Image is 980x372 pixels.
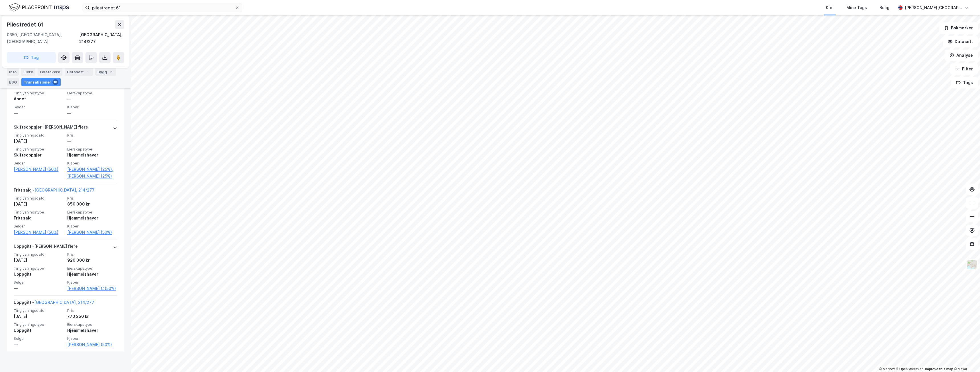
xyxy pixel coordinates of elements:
div: ESG [7,78,19,86]
div: — [14,341,64,348]
div: — [67,95,117,102]
div: Pilestredet 61 [7,20,45,29]
div: 770 250 kr [67,313,117,320]
span: Pris [67,196,117,201]
div: Leietakere [38,68,62,76]
a: [PERSON_NAME] (50%) [67,229,117,236]
a: [PERSON_NAME] (50%) [14,229,64,236]
div: [DATE] [14,201,64,208]
div: 850 000 kr [67,201,117,208]
a: [GEOGRAPHIC_DATA], 214/277 [34,188,95,192]
a: [PERSON_NAME] C (50%) [67,285,117,292]
span: Pris [67,308,117,313]
span: Tinglysningstype [14,266,64,271]
div: Mine Tags [846,4,867,11]
img: logo.f888ab2527a4732fd821a326f86c7f29.svg [9,3,69,13]
span: Selger [14,161,64,166]
a: OpenStreetMap [896,367,924,371]
div: Kontrollprogram for chat [952,345,980,372]
div: 10 [52,79,58,85]
div: Bolig [879,4,889,11]
span: Tinglysningsdato [14,308,64,313]
div: Datasett [65,68,93,76]
span: Eierskapstype [67,91,117,95]
span: Pris [67,133,117,138]
span: Tinglysningsdato [14,196,64,201]
div: Hjemmelshaver [67,152,117,158]
div: [DATE] [14,138,64,145]
div: Skifteoppgjør - [PERSON_NAME] flere [14,124,88,133]
a: [PERSON_NAME] (25%) [67,173,117,180]
div: Skifteoppgjør [14,152,64,158]
span: Tinglysningstype [14,91,64,95]
a: [PERSON_NAME] (25%), [67,166,117,173]
button: Bokmerker [939,22,978,34]
span: Tinglysningsdato [14,133,64,138]
button: Datasett [943,36,978,47]
button: Analyse [945,50,978,61]
span: Kjøper [67,105,117,109]
div: Uoppgitt [14,327,64,334]
button: Tags [951,77,978,88]
span: Selger [14,105,64,109]
div: [DATE] [14,313,64,320]
div: Transaksjoner [21,78,61,86]
div: 2 [108,69,114,75]
div: Bygg [95,68,116,76]
div: Uoppgitt - [PERSON_NAME] flere [14,243,78,252]
span: Selger [14,224,64,229]
a: Mapbox [879,367,895,371]
div: [GEOGRAPHIC_DATA], 214/277 [79,31,124,45]
span: Eierskapstype [67,322,117,327]
div: Fritt salg - [14,187,95,196]
a: [GEOGRAPHIC_DATA], 214/277 [34,300,94,305]
div: Kart [826,4,834,11]
div: Hjemmelshaver [67,271,117,278]
iframe: Chat Widget [952,345,980,372]
div: [PERSON_NAME][GEOGRAPHIC_DATA] [905,4,962,11]
div: 1 [85,69,91,75]
span: Kjøper [67,280,117,285]
div: — [67,138,117,145]
div: Hjemmelshaver [67,327,117,334]
div: Uoppgitt - [14,299,94,308]
span: Pris [67,252,117,257]
div: 920 000 kr [67,257,117,264]
span: Selger [14,280,64,285]
button: Tag [7,52,56,63]
div: Fritt salg [14,215,64,221]
div: 0350, [GEOGRAPHIC_DATA], [GEOGRAPHIC_DATA] [7,31,79,45]
div: — [14,110,64,117]
span: Eierskapstype [67,147,117,152]
div: — [14,285,64,292]
div: Info [7,68,19,76]
span: Eierskapstype [67,210,117,215]
span: Selger [14,336,64,341]
span: Kjøper [67,224,117,229]
div: Hjemmelshaver [67,215,117,221]
span: Eierskapstype [67,266,117,271]
span: Kjøper [67,336,117,341]
span: Tinglysningstype [14,322,64,327]
a: [PERSON_NAME] (50%) [14,166,64,173]
div: — [67,110,117,117]
div: Eiere [21,68,35,76]
button: Filter [950,63,978,75]
img: Z [967,259,977,270]
span: Tinglysningstype [14,210,64,215]
a: Improve this map [925,367,953,371]
div: Annet [14,95,64,102]
a: [PERSON_NAME] (50%) [67,341,117,348]
div: [DATE] [14,257,64,264]
div: Uoppgitt [14,271,64,278]
span: Kjøper [67,161,117,166]
span: Tinglysningstype [14,147,64,152]
input: Søk på adresse, matrikkel, gårdeiere, leietakere eller personer [90,3,235,12]
span: Tinglysningsdato [14,252,64,257]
